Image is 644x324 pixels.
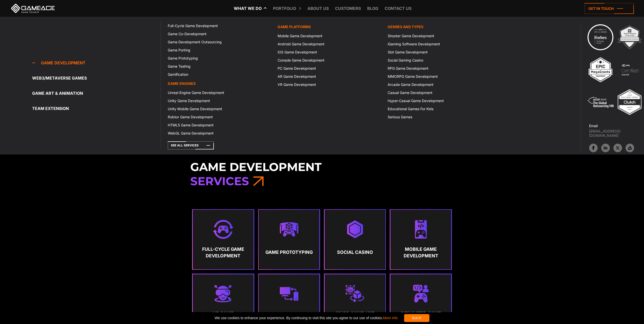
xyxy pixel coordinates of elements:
[395,310,447,324] strong: Dedicated Game Developers
[165,22,275,30] a: Full-Cycle Game Development
[385,48,494,56] a: Slot Game Development
[213,220,233,239] img: Full cycle game development
[165,89,275,97] a: Unreal Engine Game Development
[395,246,447,259] strong: Mobile Game Development
[589,124,598,128] strong: Email
[165,105,275,113] a: Unity Mobile Game Development
[275,72,384,81] a: AR Game Development
[193,210,254,269] a: Full-Cycle Game Development
[329,246,381,259] strong: Social Casino
[587,56,614,84] img: 3
[190,174,249,188] span: Services
[32,88,161,98] a: Game Art & Animation
[587,23,614,51] img: Technology council badge program ace 2025 game ace
[385,97,494,105] a: Hyper-Casual Game Development
[165,62,275,70] a: Game Testing
[275,32,384,40] a: Mobile Game Development
[404,314,429,322] div: Got it!
[589,129,644,138] a: [EMAIL_ADDRESS][DOMAIN_NAME]
[585,3,634,14] a: Get in touch
[385,40,494,48] a: iGaming Software Development
[165,113,275,121] a: Roblox Game Development
[280,220,299,239] img: Metaverse game development
[165,70,275,79] a: Gamification
[259,210,319,269] a: Game Prototyping
[275,64,384,72] a: PC Game Development
[385,72,494,81] a: MMORPG Game Development
[385,89,494,97] a: Casual Game Development
[165,38,275,46] a: Game Development Outsourcing
[616,56,644,84] img: 4
[165,79,275,89] a: Game Engines
[325,210,385,269] a: Social Casino
[345,220,364,239] img: Social casino game development
[275,56,384,64] a: Console Game Development
[275,48,384,56] a: iOS Game Development
[385,81,494,89] a: Arcade Game Development
[385,64,494,72] a: RPG Game Development
[214,284,233,303] img: Vr game development
[329,310,381,324] strong: 2D/3D Game Art Creation
[385,113,494,121] a: Serious Games
[616,23,643,51] img: 2
[275,40,384,48] a: Android Game Development
[587,88,614,116] img: 5
[383,316,398,320] a: More info
[275,81,384,89] a: VR Game Development
[198,246,249,259] strong: Full-Cycle Game Development
[165,121,275,129] a: HTML5 Game Development
[190,160,454,188] h3: Game Development
[390,210,451,269] a: Mobile Game Development
[215,314,398,322] span: We use cookies to enhance your experience. By continuing to visit this site you agree to our use ...
[275,22,384,32] a: Game platforms
[198,310,249,324] strong: VR Game Development
[345,284,364,303] img: 2d 3d game art creation
[411,284,430,303] img: Dedicated game developers
[165,30,275,38] a: Game Co-Development
[32,73,161,83] a: Web3/Metaverse Games
[385,32,494,40] a: Shooter Game Development
[616,88,643,116] img: Top ar vr development company gaming 2025 game ace
[165,129,275,137] a: WebGL Game Development
[165,97,275,105] a: Unity Game Development
[385,56,494,64] a: Social Gaming Casino
[385,22,494,32] a: Genres and Types
[165,46,275,54] a: Game Porting
[280,284,299,303] img: Game porting
[32,103,161,113] a: Team Extension
[411,220,430,239] img: Mobile game development
[385,105,494,113] a: Educational Games For Kids
[165,54,275,62] a: Game Prototyping
[32,58,161,68] a: Game development
[263,310,315,323] strong: Game Porting
[263,246,315,259] strong: Game Prototyping
[168,141,214,149] a: See All Services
